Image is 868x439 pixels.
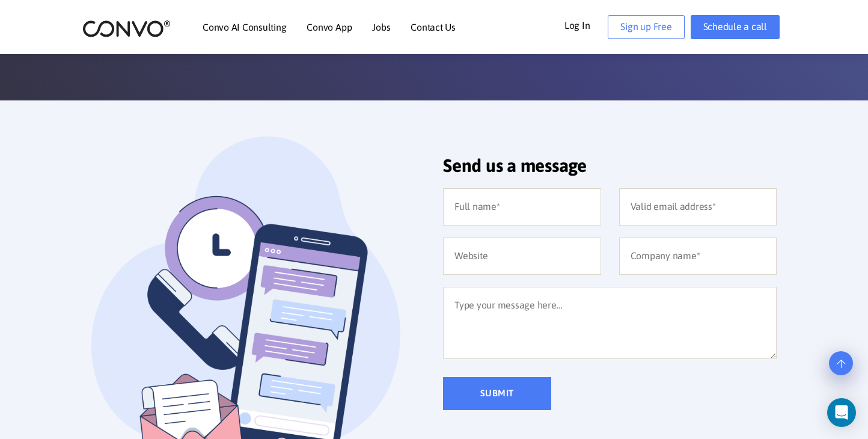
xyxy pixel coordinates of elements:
a: Schedule a call [691,15,780,39]
a: Contact Us [411,22,456,32]
a: Convo AI Consulting [203,22,286,32]
a: Log In [564,15,608,34]
input: Valid email address* [619,188,777,226]
a: Convo App [307,22,352,32]
input: Submit [443,377,551,410]
input: Website [443,238,601,275]
img: logo_2.png [82,19,171,38]
a: Jobs [372,22,390,32]
a: Sign up Free [608,15,684,39]
input: Full name* [443,188,601,226]
div: Open Intercom Messenger [827,398,856,427]
input: Company name* [619,238,777,275]
h2: Send us a message [443,155,777,185]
